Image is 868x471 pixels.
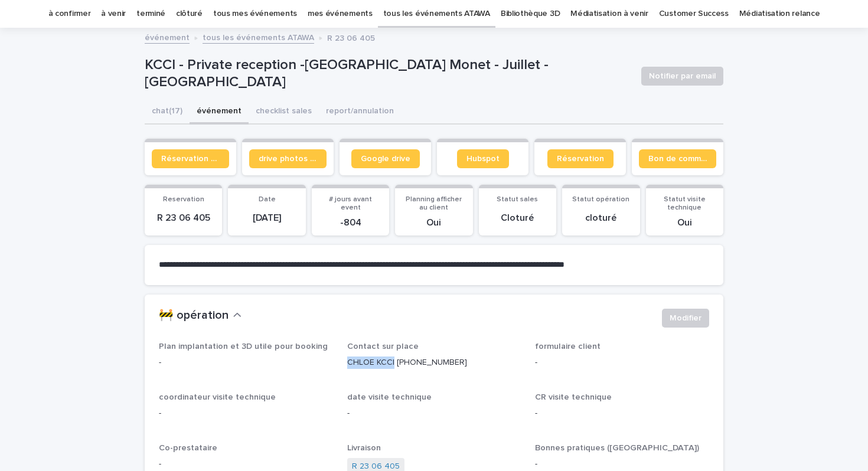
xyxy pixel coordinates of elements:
span: coordinateur visite technique [159,393,276,401]
a: Réservation [547,149,614,168]
a: drive photos coordinateur [249,149,327,168]
button: chat (17) [145,100,190,125]
span: Reservation [163,196,204,203]
a: Google drive [351,149,420,168]
span: # jours avant event [329,196,372,211]
span: Modifier [670,312,701,324]
p: Cloturé [486,212,549,224]
span: Planning afficher au client [406,196,462,211]
a: Bon de commande [639,149,716,168]
p: R 23 06 405 [152,212,215,224]
p: - [159,356,333,369]
p: - [535,356,709,369]
p: - [159,458,333,470]
button: événement [190,100,249,125]
span: Date [259,196,276,203]
span: Réservation client [161,155,220,163]
span: date visite technique [347,393,432,401]
p: -804 [319,217,382,228]
p: Oui [402,217,465,228]
span: Plan implantation et 3D utile pour booking [159,342,328,351]
p: R 23 06 405 [327,31,375,44]
span: Statut visite technique [664,196,706,211]
a: tous les événements ATAWA [203,30,314,44]
p: - [535,458,709,470]
span: formulaire client [535,342,601,351]
button: 🚧 opération [159,309,242,323]
span: Réservation [557,155,604,163]
span: Notifier par email [649,70,716,82]
button: Notifier par email [641,67,723,86]
p: [DATE] [235,212,298,224]
span: Bon de commande [648,155,707,163]
p: - [347,407,521,420]
button: report/annulation [319,100,401,125]
span: Co-prestataire [159,444,217,452]
p: cloturé [569,212,632,224]
p: Oui [653,217,716,228]
span: Hubspot [466,155,500,163]
span: Livraison [347,444,381,452]
span: Contact sur place [347,342,419,351]
button: Modifier [662,309,709,328]
span: Statut sales [497,196,538,203]
span: drive photos coordinateur [259,155,317,163]
span: Bonnes pratiques ([GEOGRAPHIC_DATA]) [535,444,699,452]
span: CR visite technique [535,393,612,401]
button: checklist sales [249,100,319,125]
p: KCCI - Private reception -[GEOGRAPHIC_DATA] Monet - Juillet - [GEOGRAPHIC_DATA] [145,57,632,91]
span: Google drive [361,155,410,163]
p: - [535,407,709,420]
a: Hubspot [457,149,509,168]
p: - [159,407,333,420]
a: événement [145,30,190,44]
a: Réservation client [152,149,229,168]
h2: 🚧 opération [159,309,229,323]
span: Statut opération [572,196,629,203]
p: CHLOE KCCI [PHONE_NUMBER] [347,356,521,369]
